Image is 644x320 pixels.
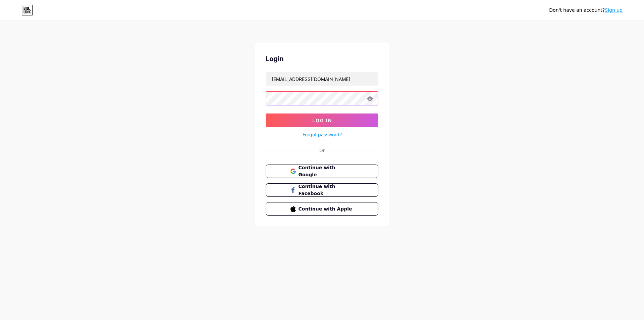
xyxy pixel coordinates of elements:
input: Username [266,72,378,86]
a: Forgot password? [303,131,342,138]
button: Continue with Facebook [266,183,378,197]
span: Log In [312,118,332,123]
div: Don't have an account? [549,7,623,14]
button: Continue with Apple [266,202,378,216]
div: Login [266,54,378,64]
span: Continue with Apple [299,205,354,213]
span: Continue with Google [299,164,354,178]
div: Or [319,147,325,154]
button: Continue with Google [266,165,378,178]
span: Continue with Facebook [299,183,354,197]
button: Log In [266,113,378,127]
a: Sign up [605,7,623,13]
